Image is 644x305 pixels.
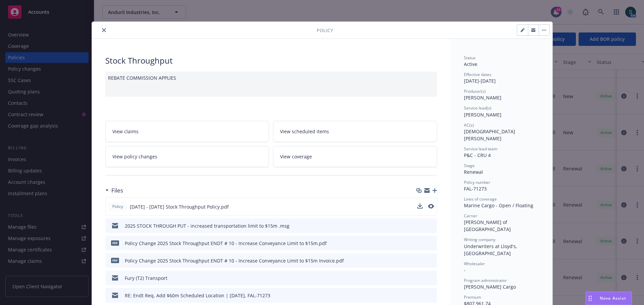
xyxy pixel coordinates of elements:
[464,122,474,128] span: AC(s)
[111,240,119,245] span: pdf
[428,257,434,264] button: preview file
[428,222,434,229] button: preview file
[428,204,434,209] button: preview file
[464,219,511,232] span: [PERSON_NAME] of [GEOGRAPHIC_DATA]
[464,152,491,158] span: P&C - CRU 4
[125,240,327,247] div: Policy Change 2025 Stock Throughput ENDT # 10 - Increase Conveyance Limit to $15m.pdf
[464,88,486,94] span: Producer(s)
[464,278,507,283] span: Program administrator
[464,169,483,175] span: Renewal
[125,222,289,229] div: 2025 STOCK THROUGH PUT - increased transportation limit to $15m .msg
[418,275,423,282] button: download file
[317,27,333,34] span: Policy
[125,292,270,299] div: RE: Endt Req, Add $60m Scheduled Location | [DATE], FAL-71273
[464,179,490,185] span: Policy number
[464,185,487,192] span: FAL-71273
[417,203,423,210] button: download file
[100,26,108,34] button: close
[112,153,157,160] span: View policy changes
[464,146,497,152] span: Service lead team
[428,292,434,299] button: preview file
[428,203,434,210] button: preview file
[418,257,423,264] button: download file
[105,72,437,97] div: REBATE COMMISSION APPLIES
[105,186,123,195] div: Files
[417,203,423,209] button: download file
[280,128,329,135] span: View scheduled items
[111,204,124,210] span: Policy
[111,258,119,263] span: pdf
[130,203,229,210] span: [DATE] - [DATE] Stock Throughput Policy.pdf
[464,111,501,118] span: [PERSON_NAME]
[464,213,477,219] span: Carrier
[428,275,434,282] button: preview file
[112,128,139,135] span: View claims
[464,61,477,67] span: Active
[600,295,626,301] span: Nova Assist
[464,237,495,242] span: Writing company
[125,257,344,264] div: Policy Change 2025 Stock Throughput ENDT # 10 - Increase Conveyance Limit to $15m Invoice.pdf
[125,275,167,282] div: Fury (T2) Transport
[105,121,269,142] a: View claims
[464,261,485,266] span: Wholesaler
[464,294,481,300] span: Premium
[273,146,437,167] a: View coverage
[418,292,423,299] button: download file
[280,153,312,160] span: View coverage
[464,72,539,84] div: [DATE] - [DATE]
[586,292,632,305] button: Nova Assist
[105,55,437,66] div: Stock Throughput
[464,196,497,202] span: Lines of coverage
[464,128,515,142] span: [DEMOGRAPHIC_DATA][PERSON_NAME]
[464,72,491,77] span: Effective dates
[111,186,123,195] h3: Files
[428,240,434,247] button: preview file
[273,121,437,142] a: View scheduled items
[586,292,594,305] div: Drag to move
[105,146,269,167] a: View policy changes
[464,202,533,209] span: Marine Cargo - Open / Floating
[464,105,491,111] span: Service lead(s)
[464,55,476,61] span: Status
[464,284,516,290] span: [PERSON_NAME] Cargo
[464,94,501,101] span: [PERSON_NAME]
[464,267,466,273] span: -
[464,243,519,256] span: Underwriters at Lloyd's, [GEOGRAPHIC_DATA]
[418,240,423,247] button: download file
[464,163,475,168] span: Stage
[418,222,423,229] button: download file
